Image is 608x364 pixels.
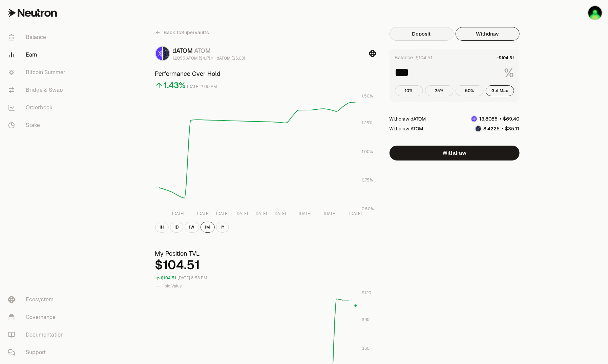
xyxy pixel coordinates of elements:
a: Bitcoin Summer [3,64,73,81]
span: Back to Supervaults [164,29,209,36]
a: Orderbook [3,99,73,116]
div: Withdraw dATOM [390,115,426,122]
tspan: $60 [362,346,370,351]
button: Withdraw [390,146,520,160]
tspan: [DATE] [197,211,210,217]
div: Withdraw ATOM [390,125,423,132]
div: dATOM [173,46,245,56]
a: Documentation [3,326,73,344]
tspan: 1.25% [362,120,373,126]
a: Support [3,344,73,361]
div: 1.2055 ATOM ($4.17) = 1 dATOM ($5.03) [173,56,245,61]
tspan: [DATE] [324,211,336,217]
tspan: [DATE] [216,211,229,217]
img: ATOM Logo [476,126,481,131]
tspan: 1.00% [362,149,373,154]
a: Bridge & Swap [3,81,73,99]
tspan: $90 [362,317,370,322]
span: Hold Value [162,283,182,289]
tspan: 0.75% [362,178,373,183]
h3: My Position TVL [155,249,376,258]
div: [DATE] 2:00 AM [187,83,217,91]
button: Get Max [486,85,514,96]
tspan: [DATE] [172,211,184,217]
div: $104.51 [155,258,376,272]
div: 1.43% [164,80,186,91]
a: Back toSupervaults [155,27,209,38]
img: ATOM Logo [163,47,169,60]
button: Deposit [390,27,454,41]
button: 1D [170,222,183,233]
button: 1M [201,222,215,233]
button: Withdraw [456,27,520,41]
tspan: [DATE] [349,211,362,217]
tspan: 0.50% [362,206,374,212]
tspan: [DATE] [298,211,311,217]
a: Earn [3,46,73,64]
img: dATOM Logo [471,116,477,122]
button: 1H [155,222,169,233]
tspan: [DATE] [254,211,267,217]
a: Stake [3,116,73,134]
button: 1Y [216,222,229,233]
a: Balance [3,28,73,46]
span: ATOM [194,47,211,55]
button: 1W [185,222,199,233]
tspan: [DATE] [273,211,286,217]
button: 10% [395,85,423,96]
div: [DATE] 8:53 PM [178,274,208,282]
span: % [504,66,514,80]
tspan: 1.50% [362,93,373,99]
button: 25% [425,85,454,96]
div: $104.51 [161,274,176,282]
a: Governance [3,308,73,326]
tspan: [DATE] [235,211,248,217]
img: dATOM Logo [156,47,162,60]
a: Ecosystem [3,291,73,308]
button: 50% [456,85,484,96]
h3: Performance Over Hold [155,69,376,79]
img: Ledger 1 GD [588,6,602,20]
div: Balance: $104.51 [395,54,433,61]
tspan: $120 [362,290,371,296]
